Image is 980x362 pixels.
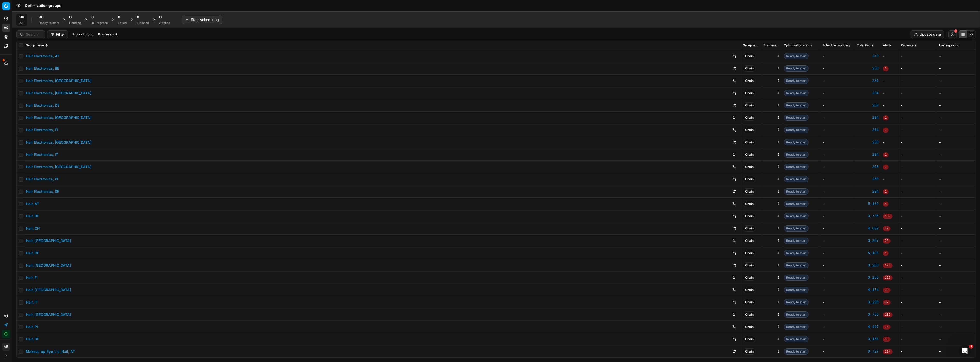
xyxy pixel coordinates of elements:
span: Ready to start [784,188,809,195]
div: 1 [763,238,780,243]
span: Chain [743,115,756,121]
td: - [937,87,976,99]
div: 204 [857,115,879,120]
a: Hair Electronics, [GEOGRAPHIC_DATA] [26,78,91,83]
td: - [899,112,937,124]
div: 4,467 [857,324,879,329]
td: - [820,235,855,247]
a: Hair Electronics, AT [26,54,59,59]
td: - [881,87,899,99]
span: Ready to start [784,213,809,219]
span: Ready to start [784,324,809,330]
td: - [820,259,855,271]
td: - [937,271,976,284]
span: Chain [743,65,756,72]
td: - [899,148,937,161]
span: Ready to start [784,65,809,72]
button: Start scheduling [182,16,222,24]
td: - [820,87,855,99]
td: - [820,247,855,259]
div: 1 [763,337,780,342]
a: Hair Electronics, DE [26,103,59,108]
div: 1 [763,226,780,231]
div: Ready to start [39,21,59,25]
a: 273 [857,54,879,59]
div: Finished [137,21,149,25]
div: 280 [857,103,879,108]
td: - [937,161,976,173]
span: Ready to start [784,262,809,268]
span: 96 [19,15,24,20]
div: 258 [857,164,879,169]
a: 3,755 [857,312,879,317]
span: Chain [743,238,756,244]
span: Chain [743,188,756,195]
span: Chain [743,348,756,355]
span: 67 [883,300,891,305]
a: Hair, AT [26,201,39,206]
span: Chain [743,299,756,305]
td: - [899,345,937,358]
div: 1 [763,78,780,83]
span: Ready to start [784,225,809,232]
td: - [881,50,899,62]
td: - [937,345,976,358]
div: 1 [763,103,780,108]
span: Chain [743,164,756,170]
span: Chain [743,262,756,268]
td: - [937,62,976,75]
span: 1 [883,66,889,71]
td: - [937,112,976,124]
td: - [820,271,855,284]
div: 1 [763,152,780,157]
td: - [881,136,899,148]
a: 9,727 [857,349,879,354]
td: - [820,321,855,333]
td: - [937,333,976,345]
span: Chain [743,287,756,293]
span: Chain [743,139,756,145]
a: 3,736 [857,214,879,219]
td: - [899,222,937,235]
div: 1 [763,54,780,59]
a: 4,174 [857,287,879,293]
a: Hair Electronics, [GEOGRAPHIC_DATA] [26,140,91,145]
span: Ready to start [784,53,809,59]
td: - [820,62,855,75]
button: Product group [70,31,95,37]
div: 1 [763,312,780,317]
div: All [19,21,24,25]
div: 204 [857,152,879,157]
span: 19 [883,288,891,293]
span: 1 [883,115,889,120]
a: 204 [857,127,879,133]
a: 204 [857,189,879,194]
td: - [937,247,976,259]
td: - [937,173,976,185]
span: Optimization status [784,43,812,47]
div: 1 [763,127,780,133]
td: - [937,99,976,112]
td: - [820,333,855,345]
span: Ready to start [784,90,809,96]
div: In Progress [91,21,108,25]
span: Chain [743,275,756,281]
span: 50 [883,337,891,342]
span: 1 [883,152,889,157]
td: - [937,222,976,235]
span: Chain [743,213,756,219]
a: 3,298 [857,300,879,305]
a: 268 [857,140,879,145]
a: Makeup up_Eye_Lip_Nail, AT [26,349,75,354]
td: - [820,345,855,358]
a: 5,102 [857,201,879,206]
td: - [937,210,976,222]
span: Group name [26,43,44,47]
td: - [820,99,855,112]
div: 258 [857,66,879,71]
span: Ready to start [784,78,809,84]
span: Business unit [763,43,780,47]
